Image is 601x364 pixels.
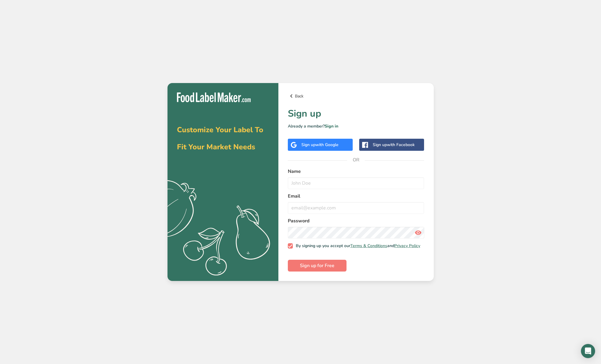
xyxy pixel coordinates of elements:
[177,92,251,102] img: Food Label Maker
[288,260,347,272] button: Sign up for Free
[288,92,424,100] a: Back
[300,262,334,269] span: Sign up for Free
[177,125,263,152] span: Customize Your Label To Fit Your Market Needs
[316,142,339,148] span: with Google
[394,243,420,249] a: Privacy Policy
[288,202,424,214] input: email@example.com
[581,344,595,358] div: Open Intercom Messenger
[373,142,415,148] div: Sign up
[288,107,424,121] h1: Sign up
[288,217,424,224] label: Password
[325,123,338,129] a: Sign in
[288,123,424,129] p: Already a member?
[347,151,365,169] span: OR
[301,142,339,148] div: Sign up
[288,177,424,189] input: John Doe
[288,168,424,175] label: Name
[387,142,415,148] span: with Facebook
[288,193,424,200] label: Email
[293,243,420,249] span: By signing up you accept our and
[350,243,387,249] a: Terms & Conditions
